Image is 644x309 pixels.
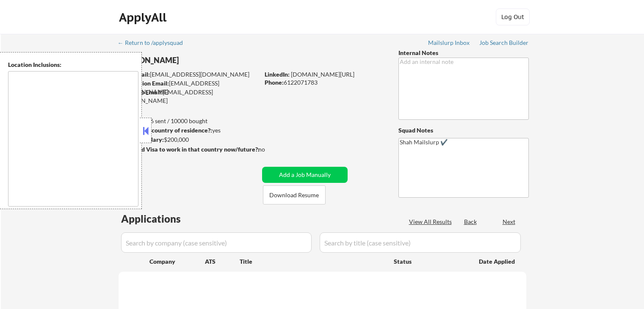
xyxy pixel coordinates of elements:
[265,79,284,86] strong: Phone:
[496,8,530,25] button: Log Out
[118,127,212,134] strong: Can work in country of residence?:
[118,135,259,144] div: $200,000
[119,79,259,96] div: [EMAIL_ADDRESS][DOMAIN_NAME]
[464,218,478,226] div: Back
[394,254,467,269] div: Status
[118,126,257,135] div: yes
[119,88,259,105] div: [EMAIL_ADDRESS][DOMAIN_NAME]
[205,257,240,266] div: ATS
[118,117,259,125] div: 1616 sent / 10000 bought
[398,49,529,57] div: Internal Notes
[265,78,384,87] div: 6122071783
[119,55,293,66] div: [PERSON_NAME]
[428,40,470,46] div: Mailslurp Inbox
[121,214,205,224] div: Applications
[118,40,191,46] div: ← Return to /applysquad
[428,39,470,48] a: Mailslurp Inbox
[119,10,169,25] div: ApplyAll
[121,232,312,253] input: Search by company (case sensitive)
[119,146,260,153] strong: Will need Visa to work in that country now/future?:
[265,71,290,78] strong: LinkedIn:
[118,39,191,48] a: ← Return to /applysquad
[119,70,259,79] div: [EMAIL_ADDRESS][DOMAIN_NAME]
[479,40,529,46] div: Job Search Builder
[258,145,282,154] div: no
[149,257,205,266] div: Company
[320,232,521,253] input: Search by title (case sensitive)
[8,61,138,69] div: Location Inclusions:
[409,218,454,226] div: View All Results
[263,185,326,204] button: Download Resume
[291,71,354,78] a: [DOMAIN_NAME][URL]
[398,126,529,135] div: Squad Notes
[240,257,386,266] div: Title
[262,167,348,183] button: Add a Job Manually
[503,218,516,226] div: Next
[479,257,516,266] div: Date Applied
